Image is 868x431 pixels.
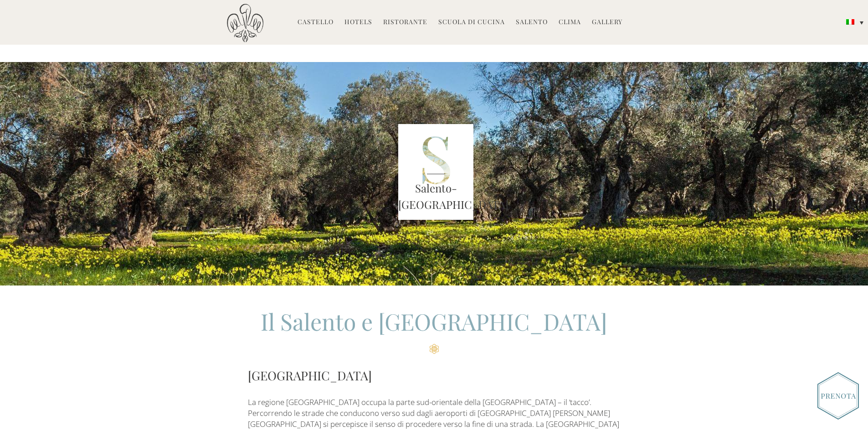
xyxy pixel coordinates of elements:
[592,17,622,28] a: Gallery
[227,4,263,42] img: Castello di Ugento
[248,366,620,384] h3: [GEOGRAPHIC_DATA]
[248,306,620,354] h2: Il Salento e [GEOGRAPHIC_DATA]
[846,19,854,25] img: Italiano
[817,372,859,420] img: Book_Button_Italian.png
[398,124,474,220] img: S_Lett_green.png
[383,17,427,28] a: Ristorante
[398,180,474,213] h3: Salento-[GEOGRAPHIC_DATA]
[559,17,581,28] a: Clima
[298,17,334,28] a: Castello
[344,17,372,28] a: Hotels
[438,17,505,28] a: Scuola di Cucina
[516,17,548,28] a: Salento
